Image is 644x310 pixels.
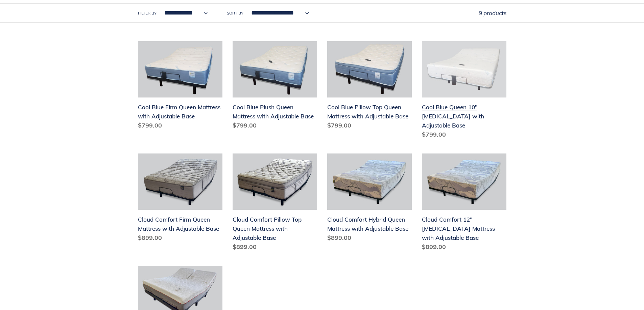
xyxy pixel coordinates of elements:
a: Cool Blue Queen 10" Memory Foam with Adjustable Base [422,41,506,142]
a: Cool Blue Firm Queen Mattress with Adjustable Base [138,41,222,133]
a: Cloud Comfort Pillow Top Queen Mattress with Adjustable Base [233,153,317,254]
label: Sort by [227,10,243,16]
a: Cool Blue Pillow Top Queen Mattress with Adjustable Base [327,41,412,133]
a: Cloud Comfort 12" Memory Foam Mattress with Adjustable Base [422,153,506,254]
a: Cool Blue Plush Queen Mattress with Adjustable Base [233,41,317,133]
label: Filter by [138,10,157,16]
span: 9 products [479,9,506,17]
a: Cloud Comfort Firm Queen Mattress with Adjustable Base [138,153,222,245]
a: Cloud Comfort Hybrid Queen Mattress with Adjustable Base [327,153,412,245]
